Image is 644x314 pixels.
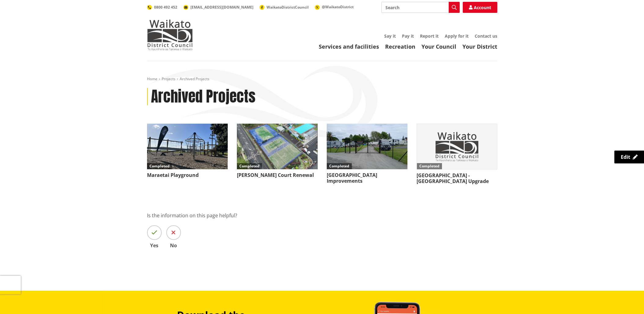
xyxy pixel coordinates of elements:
a: [EMAIL_ADDRESS][DOMAIN_NAME] [183,5,253,10]
a: Completed [GEOGRAPHIC_DATA] Improvements [327,124,407,184]
nav: breadcrumb [147,77,497,82]
a: Completed [PERSON_NAME] Court Renewal [237,124,318,178]
h3: [PERSON_NAME] Court Renewal [237,172,318,178]
span: Edit [621,154,630,160]
h3: [GEOGRAPHIC_DATA] Improvements [327,172,407,184]
img: Completed 5 [327,124,407,169]
a: 0800 492 452 [147,5,177,10]
a: @WaikatoDistrict [315,4,354,9]
span: 0800 492 452 [154,5,177,10]
a: Home [147,76,157,81]
h3: Maraetai Playground [147,172,228,178]
a: Report it [420,33,439,39]
div: Completed [147,163,172,169]
div: Completed [417,163,442,169]
h1: Archived Projects [151,88,256,106]
input: Search input [381,2,460,13]
span: No [166,243,181,248]
a: Contact us [475,33,497,39]
a: Recreation [385,43,415,50]
div: Completed [237,163,262,169]
img: Lightybody Reserve Courts Feb 2024 [237,124,318,169]
a: Say it [384,33,396,39]
a: Your Council [421,43,456,50]
a: Completed [GEOGRAPHIC_DATA] - [GEOGRAPHIC_DATA] Upgrade [417,124,497,184]
a: Edit [614,151,644,163]
a: Account [463,2,497,13]
a: Your District [462,43,497,50]
a: Projects [162,76,175,81]
a: WaikatoDistrictCouncil [259,5,309,10]
img: Tuakau - West Street Carpark Upgrade [417,124,497,169]
span: [EMAIL_ADDRESS][DOMAIN_NAME] [190,5,253,10]
img: Maraetai Bay playground opening [147,124,228,169]
span: Yes [147,243,162,248]
a: Completed Maraetai Bay playground opening Maraetai Playground [147,124,228,178]
span: Archived Projects [180,76,209,81]
span: WaikatoDistrictCouncil [267,5,309,10]
a: Apply for it [445,33,469,39]
h3: [GEOGRAPHIC_DATA] - [GEOGRAPHIC_DATA] Upgrade [417,173,497,184]
img: Waikato District Council - Te Kaunihera aa Takiwaa o Waikato [147,20,193,50]
p: Is the information on this page helpful? [147,212,497,219]
div: Completed [327,163,352,169]
a: Pay it [402,33,414,39]
a: Services and facilities [319,43,379,50]
span: @WaikatoDistrict [322,4,354,9]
